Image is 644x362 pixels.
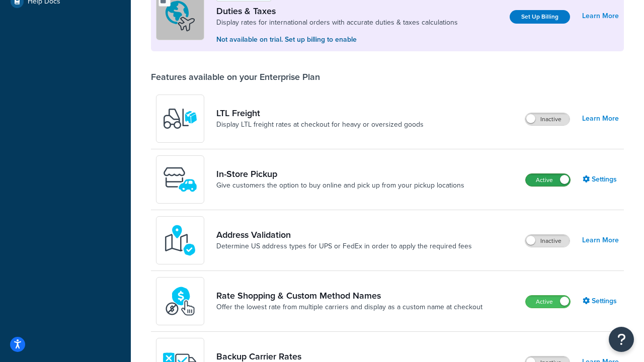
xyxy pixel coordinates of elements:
img: kIG8fy0lQAAAABJRU5ErkJggg== [163,223,198,258]
label: Inactive [525,113,570,125]
img: wfgcfpwTIucLEAAAAASUVORK5CYII= [163,162,198,197]
a: Settings [583,172,619,187]
label: Inactive [525,235,570,247]
a: Backup Carrier Rates [216,351,475,362]
a: Offer the lowest rate from multiple carriers and display as a custom name at checkout [216,302,482,312]
a: Set Up Billing [510,10,570,24]
a: Rate Shopping & Custom Method Names [216,290,482,301]
a: Determine US address types for UPS or FedEx in order to apply the required fees [216,241,472,251]
a: LTL Freight [216,108,424,119]
p: Not available on trial. Set up billing to enable [216,34,458,45]
a: Display rates for international orders with accurate duties & taxes calculations [216,18,458,28]
a: Give customers the option to buy online and pick up from your pickup locations [216,180,464,191]
label: Active [526,296,570,308]
a: Learn More [582,233,619,247]
label: Active [526,174,570,186]
div: Features available on your Enterprise Plan [151,71,320,82]
a: Address Validation [216,229,472,240]
a: Settings [583,294,619,308]
a: Learn More [582,112,619,126]
button: Open Resource Center [609,327,634,352]
a: Display LTL freight rates at checkout for heavy or oversized goods [216,120,424,130]
a: Learn More [582,9,619,23]
a: In-Store Pickup [216,168,464,179]
a: Duties & Taxes [216,6,458,17]
img: y79ZsPf0fXUFUhFXDzUgf+ktZg5F2+ohG75+v3d2s1D9TjoU8PiyCIluIjV41seZevKCRuEjTPPOKHJsQcmKCXGdfprl3L4q7... [163,101,198,136]
img: icon-duo-feat-rate-shopping-ecdd8bed.png [163,284,198,319]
